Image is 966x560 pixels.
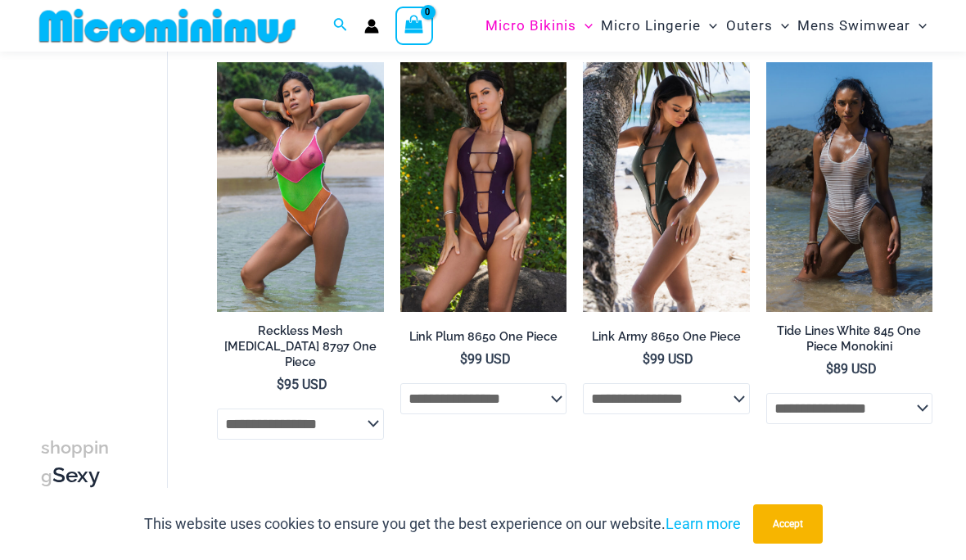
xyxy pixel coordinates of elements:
span: Mens Swimwear [797,5,910,47]
h2: Tide Lines White 845 One Piece Monokini [766,323,933,354]
a: View Shopping Cart, empty [395,7,433,44]
img: MM SHOP LOGO FLAT [33,7,302,44]
a: Account icon link [364,19,379,34]
bdi: 99 USD [643,351,693,367]
span: Menu Toggle [576,5,593,47]
a: Learn more [666,515,741,532]
p: This website uses cookies to ensure you get the best experience on our website. [144,512,741,536]
a: Micro BikinisMenu ToggleMenu Toggle [481,5,597,47]
h2: Reckless Mesh [MEDICAL_DATA] 8797 One Piece [217,323,384,369]
span: $ [460,351,467,367]
span: shopping [41,437,109,486]
nav: Site Navigation [479,2,933,49]
a: Tide Lines White 845 One Piece Monokini 11Tide Lines White 845 One Piece Monokini 13Tide Lines Wh... [766,62,933,312]
a: Link Army 8650 One Piece [583,329,750,350]
a: Link Army 8650 One Piece 11Link Army 8650 One Piece 04Link Army 8650 One Piece 04 [583,62,750,312]
span: $ [277,377,284,392]
a: Reckless Mesh [MEDICAL_DATA] 8797 One Piece [217,323,384,375]
bdi: 89 USD [826,361,877,377]
a: Micro LingerieMenu ToggleMenu Toggle [597,5,721,47]
img: Reckless Mesh High Voltage 8797 One Piece 01 [217,62,384,312]
span: Micro Lingerie [601,5,701,47]
bdi: 99 USD [460,351,511,367]
button: Accept [753,504,823,544]
bdi: 95 USD [277,377,327,392]
span: Menu Toggle [701,5,717,47]
a: Mens SwimwearMenu ToggleMenu Toggle [793,5,931,47]
img: Tide Lines White 845 One Piece Monokini 11 [766,62,933,312]
img: Link Army 8650 One Piece 11 [583,62,750,312]
span: $ [643,351,650,367]
span: Menu Toggle [773,5,789,47]
img: Link Plum 8650 One Piece 02 [400,62,567,312]
a: Tide Lines White 845 One Piece Monokini [766,323,933,360]
span: Menu Toggle [910,5,927,47]
iframe: TrustedSite Certified [41,55,188,382]
a: OutersMenu ToggleMenu Toggle [722,5,793,47]
a: Link Plum 8650 One Piece 02Link Plum 8650 One Piece 05Link Plum 8650 One Piece 05 [400,62,567,312]
a: Search icon link [333,16,348,36]
h2: Link Plum 8650 One Piece [400,329,567,345]
h2: Link Army 8650 One Piece [583,329,750,345]
span: Micro Bikinis [485,5,576,47]
span: Outers [726,5,773,47]
a: Reckless Mesh High Voltage 8797 One Piece 01Reckless Mesh High Voltage 8797 One Piece 04Reckless ... [217,62,384,312]
span: $ [826,361,833,377]
a: Link Plum 8650 One Piece [400,329,567,350]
